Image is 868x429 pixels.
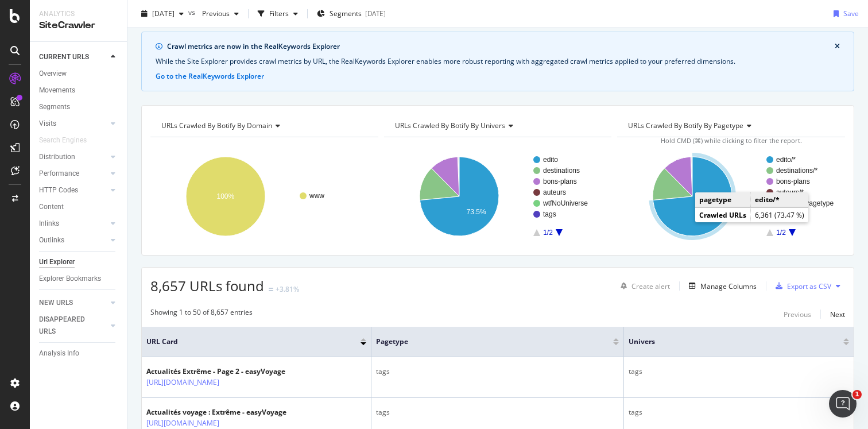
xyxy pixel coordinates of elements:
span: 2025 Jun. 23rd [152,9,175,18]
text: edito/* [776,156,796,164]
span: URLs Crawled By Botify By univers [395,121,505,130]
div: info banner [141,32,854,91]
text: destinations/* [776,167,817,175]
div: Outlinks [39,234,64,246]
div: Showing 1 to 50 of 8,657 entries [150,307,253,321]
div: Crawl metrics are now in the RealKeywords Explorer [167,41,835,52]
div: While the Site Explorer provides crawl metrics by URL, the RealKeywords Explorer enables more rob... [156,56,840,67]
a: Distribution [39,151,107,163]
text: 1/2 [543,229,553,237]
div: Save [843,9,859,18]
div: Performance [39,168,79,180]
button: Next [830,307,845,321]
h4: URLs Crawled By Botify By pagetype [626,117,835,135]
a: HTTP Codes [39,184,107,196]
text: tags [543,210,556,218]
div: Inlinks [39,218,59,230]
text: www [309,192,324,200]
div: Filters [269,9,289,18]
span: 8,657 URLs found [150,276,264,295]
button: Previous [197,5,243,23]
div: [DATE] [365,9,386,18]
text: 1/2 [776,229,786,237]
button: Segments[DATE] [312,5,390,23]
span: URLs Crawled By Botify By domain [161,121,272,130]
td: edito/* [751,192,809,207]
div: Overview [39,68,67,80]
div: SiteCrawler [39,19,118,32]
div: Url Explorer [39,256,75,268]
div: Visits [39,118,56,130]
button: [DATE] [137,5,188,23]
a: CURRENT URLS [39,51,107,63]
a: [URL][DOMAIN_NAME] [146,418,219,429]
div: Explorer Bookmarks [39,273,101,285]
svg: A chart. [384,146,612,246]
div: DISAPPEARED URLS [39,314,97,338]
a: Search Engines [39,134,98,146]
button: Go to the RealKeywords Explorer [156,71,264,82]
a: Analysis Info [39,347,119,360]
div: Content [39,201,64,213]
div: CURRENT URLS [39,51,89,63]
a: Overview [39,68,119,80]
text: 73.5% [466,208,486,216]
a: Content [39,201,119,213]
div: tags [629,407,849,418]
text: wtfNoUniverse [542,199,588,207]
text: bons-plans [776,177,810,185]
button: Export as CSV [771,277,831,295]
span: Previous [197,9,230,18]
div: Actualités voyage : Extrême - easyVoyage [146,407,286,418]
a: Segments [39,101,119,113]
text: auteurs/* [776,188,804,196]
div: Distribution [39,151,75,163]
div: Segments [39,101,70,113]
a: Url Explorer [39,256,119,268]
text: edito [543,156,558,164]
div: Previous [784,310,811,319]
a: NEW URLS [39,297,107,309]
div: tags [376,366,619,377]
svg: A chart. [617,146,845,246]
div: Create alert [631,281,670,291]
div: Search Engines [39,134,87,146]
span: vs [188,7,197,17]
span: Segments [330,9,362,18]
h4: URLs Crawled By Botify By domain [159,117,368,135]
a: [URL][DOMAIN_NAME] [146,377,219,388]
span: URLs Crawled By Botify By pagetype [628,121,743,130]
img: Equal [269,288,273,291]
button: Create alert [616,277,670,295]
div: Export as CSV [787,281,831,291]
svg: A chart. [150,146,378,246]
a: Performance [39,168,107,180]
td: pagetype [695,192,751,207]
iframe: Intercom live chat [829,390,857,418]
a: Explorer Bookmarks [39,273,119,285]
span: pagetype [376,337,596,347]
div: +3.81% [276,284,299,294]
div: Movements [39,84,75,96]
div: Manage Columns [700,281,757,291]
button: close banner [832,39,843,54]
div: Analytics [39,9,118,19]
button: Filters [253,5,303,23]
div: tags [376,407,619,418]
a: Inlinks [39,218,107,230]
button: Save [829,5,859,23]
a: Outlinks [39,234,107,246]
div: Actualités Extrême - Page 2 - easyVoyage [146,366,285,377]
a: DISAPPEARED URLS [39,314,107,338]
div: NEW URLS [39,297,73,309]
h4: URLs Crawled By Botify By univers [393,117,602,135]
button: Manage Columns [684,279,757,293]
div: HTTP Codes [39,184,78,196]
td: 6,361 (73.47 %) [751,208,809,223]
a: Movements [39,84,119,96]
text: destinations [543,167,580,175]
text: bons-plans [543,177,577,185]
div: tags [629,366,849,377]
